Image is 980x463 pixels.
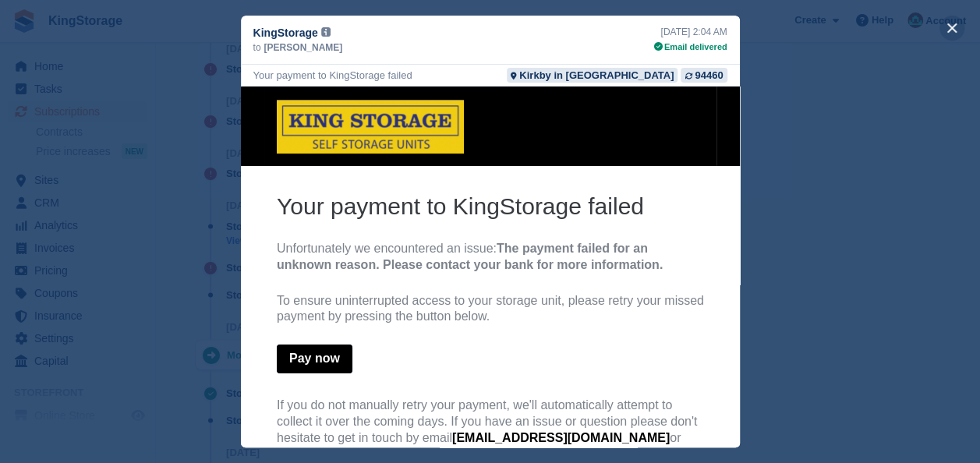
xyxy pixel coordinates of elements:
[695,68,723,83] div: 94460
[36,154,463,187] p: Unfortunately we encountered an issue:
[36,207,463,239] p: To ensure uninterrupted access to your storage unit, please retry your missed payment by pressing...
[654,25,727,39] div: [DATE] 2:04 AM
[36,311,463,376] p: If you do not manually retry your payment, we'll automatically attempt to collect it over the com...
[681,68,727,83] a: 94460
[36,155,422,185] b: The payment failed for an unknown reason. Please contact your bank for more information.
[36,13,223,67] img: KingStorage Logo
[36,104,463,135] h2: Your payment to KingStorage failed
[36,439,463,457] h6: Need help?
[36,258,111,287] a: Pay now
[71,360,150,373] a: 01623 440318
[253,25,318,41] span: KingStorage
[939,16,964,41] button: close
[519,68,674,83] div: Kirkby in [GEOGRAPHIC_DATA]
[321,27,331,37] img: icon-info-grey-7440780725fd019a000dd9b08b2336e03edf1995a4989e88bcd33f0948082b44.svg
[264,41,343,55] span: [PERSON_NAME]
[253,68,412,83] div: Your payment to KingStorage failed
[507,68,678,83] a: Kirkby in [GEOGRAPHIC_DATA]
[654,41,727,54] div: Email delivered
[253,41,261,55] span: to
[211,345,429,358] a: [EMAIL_ADDRESS][DOMAIN_NAME]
